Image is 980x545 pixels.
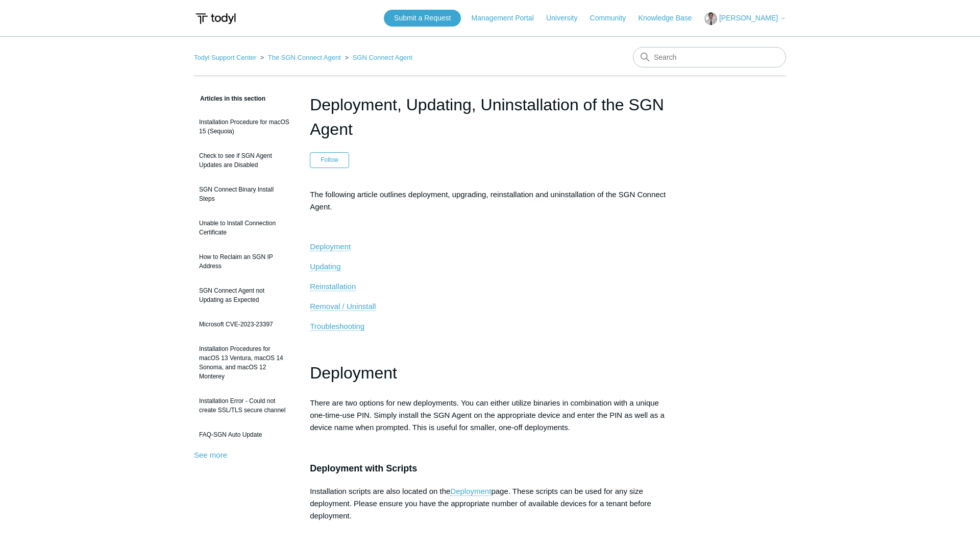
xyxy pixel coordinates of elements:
span: Installation scripts are also located on the [310,487,450,495]
li: Todyl Support Center [194,54,258,61]
a: Installation Error - Could not create SSL/TLS secure channel [194,391,295,420]
a: Deployment [310,242,351,251]
a: Installation Procedures for macOS 13 Ventura, macOS 14 Sonoma, and macOS 12 Monterey [194,339,295,386]
h1: Deployment, Updating, Uninstallation of the SGN Agent [310,92,670,141]
a: See more [194,451,227,459]
span: [PERSON_NAME] [719,14,778,22]
a: University [546,13,587,23]
a: Removal / Uninstall [310,302,376,311]
a: Installation Procedure for macOS 15 (Sequoia) [194,112,295,141]
span: The following article outlines deployment, upgrading, reinstallation and uninstallation of the SG... [310,190,666,211]
img: Todyl Support Center Help Center home page [194,9,237,28]
a: Management Portal [472,13,544,23]
span: Reinstallation [310,282,356,291]
a: FAQ-SGN Auto Update [194,425,295,444]
li: The SGN Connect Agent [258,54,343,61]
a: Reinstallation [310,282,356,291]
a: Knowledge Base [639,13,702,23]
button: [PERSON_NAME] [704,12,786,25]
span: Articles in this section [194,95,265,102]
li: SGN Connect Agent [342,54,412,61]
span: Removal / Uninstall [310,302,376,311]
span: There are two options for new deployments. You can either utilize binaries in combination with a ... [310,398,665,432]
a: Todyl Support Center [194,54,256,61]
a: Check to see if SGN Agent Updates are Disabled [194,146,295,175]
a: Microsoft CVE-2023-23397 [194,315,295,334]
span: Updating [310,262,340,271]
a: Updating [310,262,340,271]
a: Troubleshooting [310,322,364,331]
a: SGN Connect Binary Install Steps [194,180,295,208]
a: How to Reclaim an SGN IP Address [194,247,295,276]
input: Search [633,47,786,67]
span: Deployment [310,364,397,382]
a: Submit a Request [384,10,461,27]
button: Follow Article [310,152,349,168]
a: The SGN Connect Agent [268,54,341,61]
a: Unable to Install Connection Certificate [194,214,295,242]
a: Community [590,13,636,23]
span: Deployment [310,242,351,251]
span: Deployment with Scripts [310,463,417,473]
a: Deployment [450,487,491,496]
a: SGN Connect Agent not Updating as Expected [194,281,295,310]
span: page. These scripts can be used for any size deployment. Please ensure you have the appropriate n... [310,487,651,520]
a: SGN Connect Agent [353,54,412,61]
